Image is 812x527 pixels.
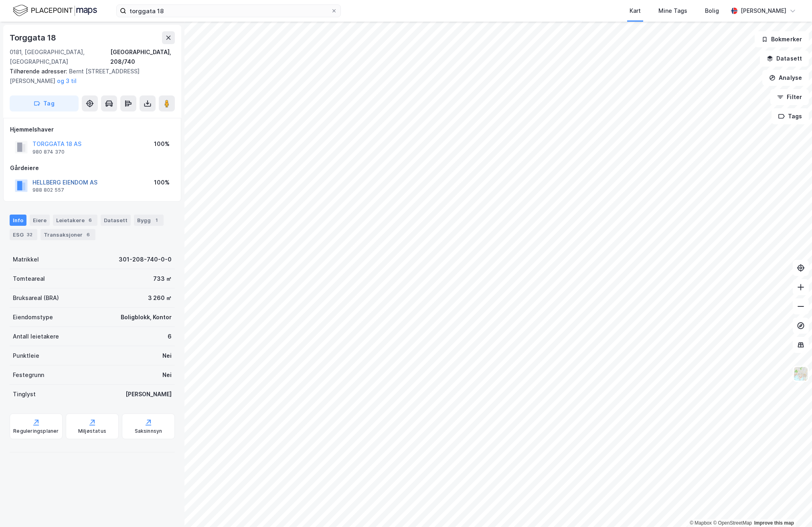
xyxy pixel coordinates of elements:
div: 6 [84,231,92,239]
div: Info [10,215,26,226]
span: Tilhørende adresser: [10,68,69,75]
div: Kontrollprogram for chat [772,488,812,527]
img: logo.f888ab2527a4732fd821a326f86c7f29.svg [13,4,97,18]
div: [GEOGRAPHIC_DATA], 208/740 [110,47,175,67]
img: Z [793,366,808,381]
div: Eiere [30,215,50,226]
div: Bruksareal (BRA) [13,293,59,303]
div: 100% [154,178,170,187]
div: Nei [162,351,172,361]
div: Festegrunn [13,370,44,380]
div: Tinglyst [13,389,36,399]
div: 980 874 370 [32,149,65,155]
div: Antall leietakere [13,332,59,341]
button: Filter [770,89,809,105]
div: 6 [86,216,94,224]
div: Bernt [STREET_ADDRESS][PERSON_NAME] [10,67,168,86]
div: [PERSON_NAME] [741,6,786,16]
div: Matrikkel [13,255,39,264]
div: Nei [162,370,172,380]
div: Tomteareal [13,274,45,284]
div: 100% [154,139,170,149]
div: Transaksjoner [40,229,95,240]
button: Analyse [762,70,809,86]
div: Miljøstatus [78,428,106,434]
a: Improve this map [754,520,794,526]
div: 0181, [GEOGRAPHIC_DATA], [GEOGRAPHIC_DATA] [10,47,110,67]
div: 733 ㎡ [153,274,172,284]
div: [PERSON_NAME] [126,389,172,399]
a: OpenStreetMap [713,520,752,526]
div: Mine Tags [658,6,687,16]
div: 1 [152,216,160,224]
button: Bokmerker [755,31,809,47]
button: Tag [10,95,79,111]
div: Datasett [101,215,131,226]
div: Torggata 18 [10,31,58,44]
div: Hjemmelshaver [10,125,174,134]
div: 301-208-740-0-0 [119,255,172,264]
div: ESG [10,229,37,240]
div: Bygg [134,215,164,226]
div: Boligblokk, Kontor [121,312,172,322]
div: 988 802 557 [32,187,64,193]
div: 32 [25,231,34,239]
div: Bolig [705,6,719,16]
div: Gårdeiere [10,163,174,173]
a: Mapbox [690,520,712,526]
button: Datasett [760,51,809,67]
button: Tags [772,108,809,124]
div: 3 260 ㎡ [148,293,172,303]
iframe: Chat Widget [772,488,812,527]
div: Leietakere [53,215,97,226]
div: Saksinnsyn [135,428,162,434]
div: 6 [168,332,172,341]
div: Eiendomstype [13,312,53,322]
div: Punktleie [13,351,39,361]
div: Kart [630,6,641,16]
div: Reguleringsplaner [13,428,59,434]
input: Søk på adresse, matrikkel, gårdeiere, leietakere eller personer [126,5,331,17]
